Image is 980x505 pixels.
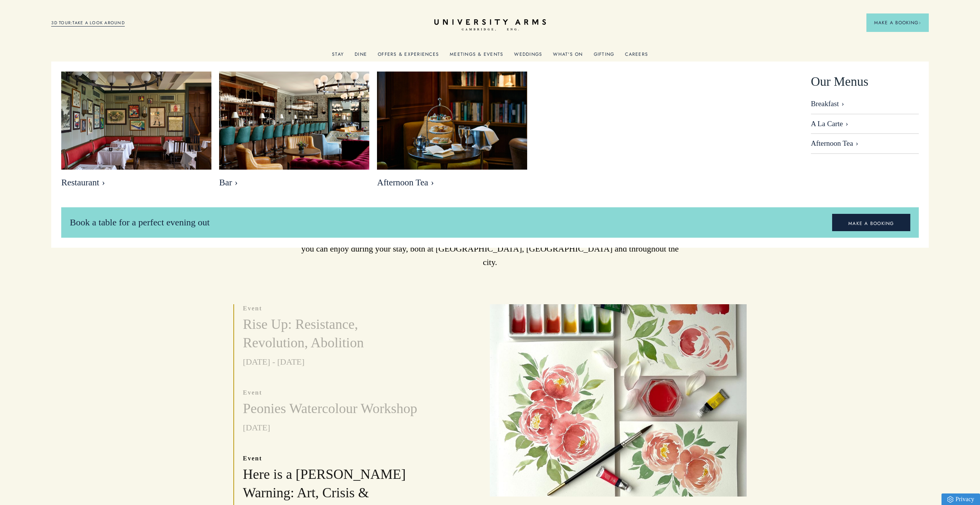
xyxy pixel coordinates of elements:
a: Home [434,19,546,31]
span: Book a table for a perfect evening out [70,217,209,227]
span: Afternoon Tea [377,177,527,188]
img: Privacy [947,496,953,503]
a: image-eb2e3df6809416bccf7066a54a890525e7486f8d-2500x1667-jpg Afternoon Tea [377,72,527,192]
span: Our Menus [811,72,868,92]
a: MAKE A BOOKING [832,214,910,232]
p: event [243,304,419,313]
a: Gifting [594,52,615,62]
p: [DATE] - [DATE] [243,355,419,368]
h3: Rise Up: Resistance, Revolution, Abolition [243,315,419,352]
a: A La Carte [811,114,919,134]
a: Offers & Experiences [378,52,439,62]
a: image-b49cb22997400f3f08bed174b2325b8c369ebe22-8192x5461-jpg Bar [219,72,369,192]
button: Make a BookingArrow icon [866,13,929,32]
img: Arrow icon [918,22,921,24]
img: image-eb2e3df6809416bccf7066a54a890525e7486f8d-2500x1667-jpg [377,72,527,172]
a: Stay [332,52,344,62]
a: What's On [553,52,583,62]
span: Bar [219,177,369,188]
span: Restaurant [61,177,211,188]
a: Meetings & Events [450,52,503,62]
a: Afternoon Tea [811,134,919,154]
a: Dine [355,52,367,62]
a: 3D TOUR:TAKE A LOOK AROUND [51,20,125,27]
p: The city of [GEOGRAPHIC_DATA] is a vibrant hub of culture, learning and discoveries. Explore even... [298,228,683,269]
a: Careers [625,52,648,62]
p: event [243,388,417,397]
img: image-b49cb22997400f3f08bed174b2325b8c369ebe22-8192x5461-jpg [219,72,369,172]
img: image-d919818ad036852afa640616062cfdcf34b72fe5-2836x2520-jpg [490,304,747,497]
a: event Peonies Watercolour Workshop [DATE] [234,388,417,434]
a: Privacy [941,493,980,505]
a: Weddings [514,52,542,62]
a: event Rise Up: Resistance, Revolution, Abolition [DATE] - [DATE] [234,304,419,368]
p: event [243,454,419,463]
img: image-bebfa3899fb04038ade422a89983545adfd703f7-2500x1667-jpg [61,72,211,172]
h3: Peonies Watercolour Workshop [243,400,417,418]
a: image-bebfa3899fb04038ade422a89983545adfd703f7-2500x1667-jpg Restaurant [61,72,211,192]
p: [DATE] [243,421,417,434]
span: Make a Booking [874,19,921,26]
a: Breakfast [811,100,919,114]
